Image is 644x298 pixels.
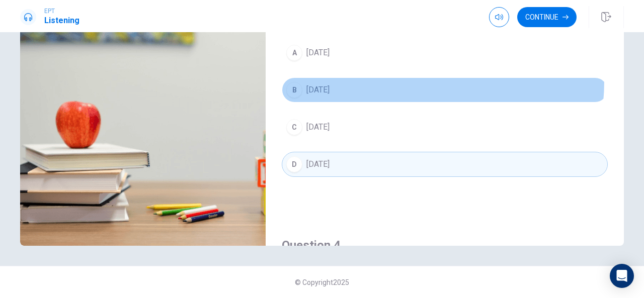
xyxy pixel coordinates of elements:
[306,121,330,133] span: [DATE]
[44,15,79,27] h1: Listening
[282,40,608,65] button: A[DATE]
[306,47,330,59] span: [DATE]
[282,237,608,253] h4: Question 4
[610,264,634,288] div: Open Intercom Messenger
[286,82,302,98] div: B
[286,156,302,172] div: D
[282,152,608,177] button: D[DATE]
[282,77,608,103] button: B[DATE]
[286,45,302,61] div: A
[282,115,608,140] button: C[DATE]
[517,7,577,27] button: Continue
[306,84,330,96] span: [DATE]
[295,278,349,286] span: © Copyright 2025
[286,119,302,135] div: C
[306,158,330,170] span: [DATE]
[20,1,266,246] img: Discussing a Marketing Strategy
[44,8,79,15] span: EPT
